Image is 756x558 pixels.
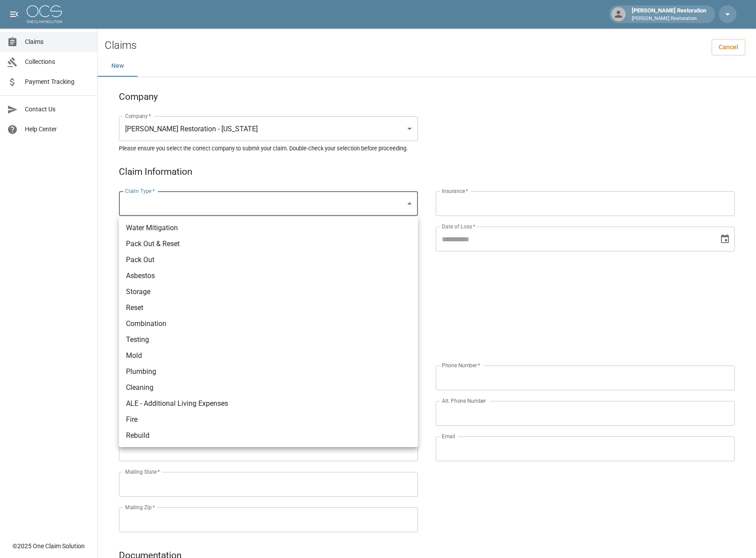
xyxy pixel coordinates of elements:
li: Pack Out [119,252,418,268]
li: Storage [119,284,418,300]
li: Fire [119,412,418,428]
li: Mold [119,348,418,364]
li: Asbestos [119,268,418,284]
li: Combination [119,316,418,332]
li: ALE - Additional Living Expenses [119,396,418,412]
li: Cleaning [119,380,418,396]
li: Plumbing [119,364,418,380]
li: Testing [119,332,418,348]
li: Reset [119,300,418,316]
li: Rebuild [119,428,418,444]
li: Water Mitigation [119,220,418,236]
li: Pack Out & Reset [119,236,418,252]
